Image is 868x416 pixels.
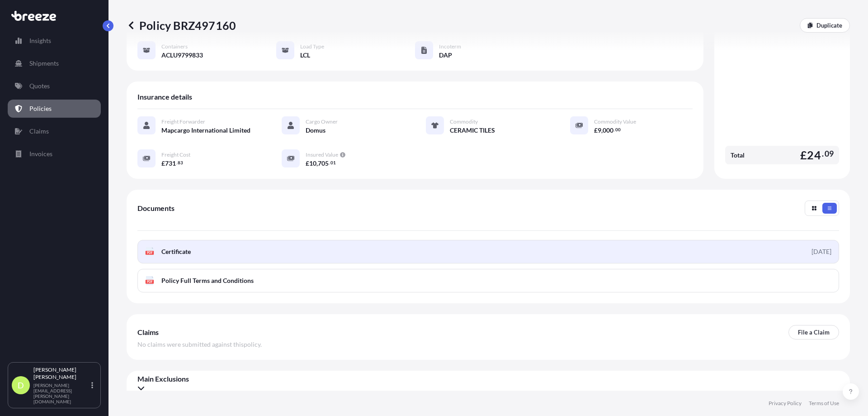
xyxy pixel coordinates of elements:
[306,160,309,167] span: £
[807,149,821,161] span: 24
[8,32,101,50] a: Insights
[800,149,807,161] span: £
[8,77,101,95] a: Quotes
[137,374,839,383] span: Main Exclusions
[147,280,153,283] text: PDF
[137,340,262,349] span: No claims were submitted against this policy .
[137,240,839,263] a: PDFCertificate[DATE]
[318,160,329,167] span: 705
[8,100,101,118] a: Policies
[615,128,621,131] span: 00
[29,149,52,158] p: Invoices
[127,18,236,33] p: Policy BRZ497160
[8,54,101,72] a: Shipments
[316,160,318,167] span: ,
[329,161,330,164] span: .
[176,161,177,164] span: .
[731,151,745,160] span: Total
[769,400,802,407] a: Privacy Policy
[306,151,338,158] span: Insured Value
[450,118,478,125] span: Commodity
[809,400,839,407] a: Terms of Use
[788,325,839,339] a: File a Claim
[18,381,24,390] span: D
[147,251,153,254] text: PDF
[800,18,850,33] a: Duplicate
[309,160,316,167] span: 10
[29,104,52,113] p: Policies
[306,118,338,125] span: Cargo Owner
[594,118,636,125] span: Commodity Value
[137,269,839,292] a: PDFPolicy Full Terms and Conditions
[33,366,90,381] p: [PERSON_NAME] [PERSON_NAME]
[137,92,192,101] span: Insurance details
[137,328,159,337] span: Claims
[137,204,175,213] span: Documents
[161,51,203,60] span: ACLU9799833
[178,161,183,164] span: 83
[29,127,49,136] p: Claims
[161,118,205,125] span: Freight Forwarder
[798,328,830,337] p: File a Claim
[306,126,325,135] span: Domus
[161,276,254,285] span: Policy Full Terms and Conditions
[33,383,90,404] p: [PERSON_NAME][EMAIL_ADDRESS][PERSON_NAME][DOMAIN_NAME]
[8,122,101,140] a: Claims
[161,126,250,135] span: Mapcargo International Limited
[165,160,176,167] span: 731
[29,59,59,68] p: Shipments
[594,127,598,134] span: £
[29,36,51,45] p: Insights
[614,128,615,131] span: .
[811,247,831,256] div: [DATE]
[8,145,101,163] a: Invoices
[822,151,824,157] span: .
[601,127,603,134] span: ,
[598,127,601,134] span: 9
[300,51,310,60] span: LCL
[330,161,336,164] span: 01
[137,374,839,392] div: Main Exclusions
[825,151,834,157] span: 09
[161,160,165,167] span: £
[161,151,190,158] span: Freight Cost
[450,126,495,135] span: CERAMIC TILES
[439,51,452,60] span: DAP
[603,127,613,134] span: 000
[161,247,191,256] span: Certificate
[816,21,842,30] p: Duplicate
[29,81,50,91] p: Quotes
